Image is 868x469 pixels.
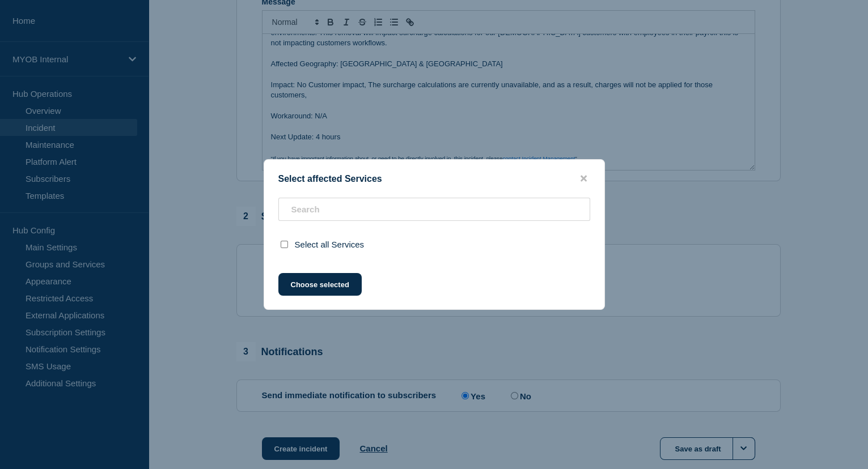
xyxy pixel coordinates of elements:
[577,173,590,184] button: close button
[278,273,362,296] button: Choose selected
[295,240,365,249] span: Select all Services
[281,241,288,248] input: select all checkbox
[264,173,604,184] div: Select affected Services
[278,198,590,221] input: Search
